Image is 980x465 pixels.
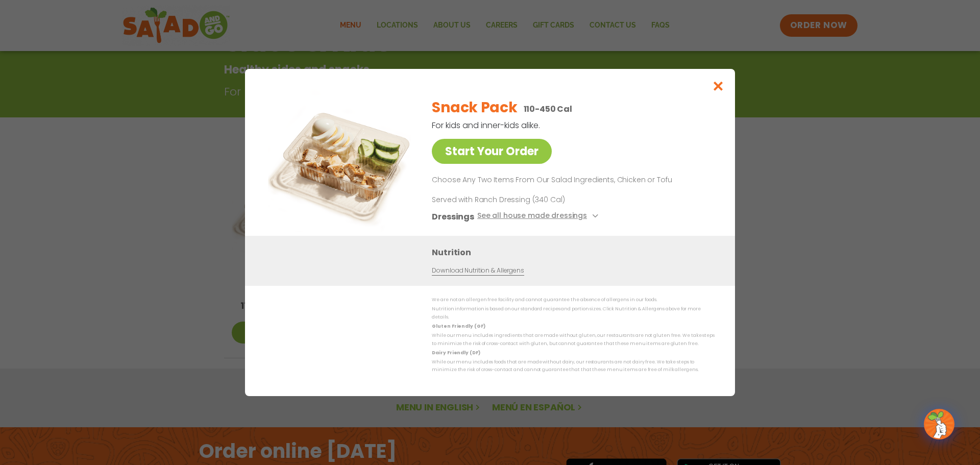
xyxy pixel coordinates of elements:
p: While our menu includes foods that are made without dairy, our restaurants are not dairy free. We... [432,358,715,374]
strong: Gluten Friendly (GF) [432,323,485,329]
img: Featured product photo for Snack Pack [268,89,411,232]
p: While our menu includes ingredients that are made without gluten, our restaurants are not gluten ... [432,332,715,348]
a: Download Nutrition & Allergens [432,266,524,276]
h2: Snack Pack [432,97,517,118]
p: Nutrition information is based on our standard recipes and portion sizes. Click Nutrition & Aller... [432,305,715,321]
p: Choose Any Two Items From Our Salad Ingredients, Chicken or Tofu [432,174,710,186]
h3: Nutrition [432,246,720,259]
button: Close modal [702,69,735,103]
p: For kids and inner-kids alike. [432,119,661,132]
strong: Dairy Friendly (DF) [432,350,480,356]
button: See all house made dressings [477,210,601,223]
p: We are not an allergen free facility and cannot guarantee the absence of allergens in our foods. [432,296,715,304]
h3: Dressings [432,210,474,223]
p: 110-450 Cal [524,103,572,115]
a: Start Your Order [432,139,552,164]
img: wpChatIcon [925,410,953,438]
p: Served with Ranch Dressing (340 Cal) [432,194,621,205]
